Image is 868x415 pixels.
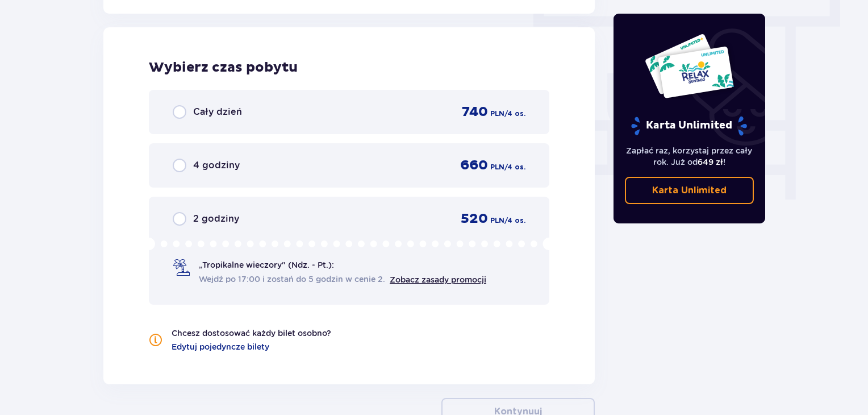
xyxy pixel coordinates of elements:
[625,145,754,168] p: Zapłać raz, korzystaj przez cały rok. Już od !
[644,33,735,99] img: Dwie karty całoroczne do Suntago z napisem 'UNLIMITED RELAX', na białym tle z tropikalnymi liśćmi...
[630,116,748,136] p: Karta Unlimited
[199,259,334,271] span: „Tropikalne wieczory" (Ndz. - Pt.):
[193,159,240,172] span: 4 godziny
[504,109,525,119] span: / 4 os.
[698,157,723,167] span: 649 zł
[460,157,488,174] span: 660
[490,109,504,119] span: PLN
[390,275,486,284] a: Zobacz zasady promocji
[490,162,504,172] span: PLN
[172,327,331,339] p: Chcesz dostosować każdy bilet osobno?
[652,184,727,197] p: Karta Unlimited
[149,59,549,76] h2: Wybierz czas pobytu
[462,103,488,121] span: 740
[193,213,239,225] span: 2 godziny
[490,215,504,226] span: PLN
[199,273,385,285] span: Wejdź po 17:00 i zostań do 5 godzin w cenie 2.
[504,162,525,172] span: / 4 os.
[625,177,754,204] a: Karta Unlimited
[172,341,269,352] a: Edytuj pojedyncze bilety
[461,210,488,227] span: 520
[193,106,242,118] span: Cały dzień
[504,215,525,226] span: / 4 os.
